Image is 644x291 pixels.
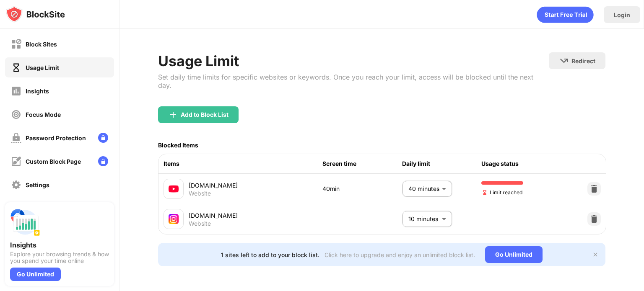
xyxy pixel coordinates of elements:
[322,184,402,193] div: 40min
[26,88,49,95] div: Insights
[481,189,488,196] img: hourglass-end.svg
[169,214,179,224] img: favicons
[6,6,65,23] img: logo-blocksite.svg
[26,134,86,142] div: Password Protection
[26,111,61,118] div: Focus Mode
[10,268,61,281] div: Go Unlimited
[11,86,21,96] img: insights-off.svg
[169,184,179,194] img: favicons
[325,251,475,258] div: Click here to upgrade and enjoy an unlimited block list.
[402,159,482,168] div: Daily limit
[322,159,402,168] div: Screen time
[158,73,549,90] div: Set daily time limits for specific websites or keywords. Once you reach your limit, access will b...
[571,57,595,64] div: Redirect
[26,181,49,188] div: Settings
[408,214,439,224] p: 10 minutes
[537,6,594,23] div: animation
[592,251,599,258] img: x-button.svg
[98,156,108,166] img: lock-menu.svg
[481,188,522,196] span: Limit reached
[10,251,109,264] div: Explore your browsing trends & how you spend your time online
[11,109,21,120] img: focus-off.svg
[221,251,319,258] div: 1 sites left to add to your block list.
[158,52,549,70] div: Usage Limit
[11,156,21,167] img: customize-block-page-off.svg
[614,11,630,18] div: Login
[26,158,81,165] div: Custom Block Page
[181,111,229,118] div: Add to Block List
[11,180,21,190] img: settings-off.svg
[189,211,322,220] div: [DOMAIN_NAME]
[10,241,109,249] div: Insights
[164,159,322,168] div: Items
[26,41,57,48] div: Block Sites
[26,64,59,71] div: Usage Limit
[189,220,211,227] div: Website
[98,133,108,143] img: lock-menu.svg
[158,142,198,149] div: Blocked Items
[481,159,561,168] div: Usage status
[408,184,439,193] p: 40 minutes
[485,246,543,263] div: Go Unlimited
[189,190,211,197] div: Website
[11,133,21,143] img: password-protection-off.svg
[11,39,21,49] img: block-off.svg
[189,181,322,190] div: [DOMAIN_NAME]
[10,207,40,237] img: push-insights.svg
[11,62,21,73] img: time-usage-on.svg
